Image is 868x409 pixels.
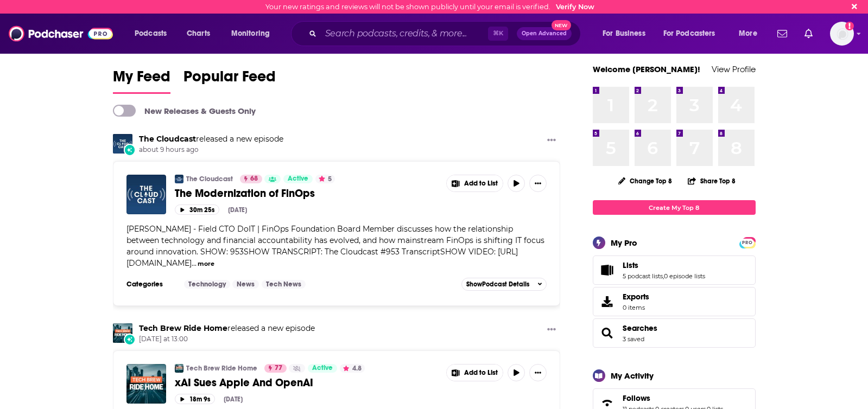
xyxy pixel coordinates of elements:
[283,175,313,183] a: Active
[597,263,618,278] a: Lists
[741,239,754,247] span: PRO
[593,64,700,74] a: Welcome [PERSON_NAME]!
[113,105,256,117] a: New Releases & Guests Only
[464,180,498,188] span: Add to List
[308,364,337,373] a: Active
[464,369,498,377] span: Add to List
[712,64,756,74] a: View Profile
[135,26,167,41] span: Podcasts
[139,134,283,144] h3: released a new episode
[845,22,854,30] svg: Email not verified
[126,175,166,214] img: The Modernization of FinOps
[623,304,649,311] span: 0 items
[593,287,756,316] a: Exports
[139,134,196,144] a: The Cloudcast
[198,259,214,269] button: more
[593,255,756,285] span: Lists
[623,393,650,403] span: Follows
[517,27,572,40] button: Open AdvancedNew
[529,364,547,381] button: Show More Button
[183,67,276,94] a: Popular Feed
[175,187,439,200] a: The Modernization of FinOps
[113,134,132,154] img: The Cloudcast
[663,26,715,41] span: For Podcasters
[275,363,282,374] span: 77
[139,145,283,155] span: about 9 hours ago
[250,174,258,184] span: 68
[113,67,170,92] span: My Feed
[623,292,649,302] span: Exports
[187,26,210,41] span: Charts
[9,23,113,44] img: Podchaser - Follow, Share and Rate Podcasts
[127,25,181,42] button: open menu
[623,335,644,343] a: 3 saved
[186,364,257,373] a: Tech Brew Ride Home
[262,280,306,289] a: Tech News
[447,175,503,191] button: Show More Button
[175,376,313,389] span: xAI Sues Apple And OpenAI
[623,260,705,270] a: Lists
[593,318,756,348] span: Searches
[301,21,591,46] div: Search podcasts, credits, & more...
[656,25,731,42] button: open menu
[264,364,287,373] a: 77
[595,25,659,42] button: open menu
[184,280,230,289] a: Technology
[739,26,757,41] span: More
[175,376,439,389] a: xAI Sues Apple And OpenAI
[543,134,560,148] button: Show More Button
[611,238,637,248] div: My Pro
[731,25,771,42] button: open menu
[623,260,638,270] span: Lists
[175,364,183,373] img: Tech Brew Ride Home
[543,323,560,337] button: Show More Button
[192,258,197,268] span: ...
[340,364,365,373] button: 4.8
[126,280,175,289] h3: Categories
[231,26,270,41] span: Monitoring
[556,3,594,11] a: Verify Now
[529,175,547,192] button: Show More Button
[623,323,657,333] a: Searches
[623,272,663,280] a: 5 podcast lists
[522,31,567,36] span: Open Advanced
[461,278,547,291] button: ShowPodcast Details
[312,363,333,374] span: Active
[593,200,756,215] a: Create My Top 8
[773,24,791,43] a: Show notifications dropdown
[830,22,854,46] img: User Profile
[113,323,132,343] img: Tech Brew Ride Home
[663,272,664,280] span: ,
[288,174,308,184] span: Active
[321,25,488,42] input: Search podcasts, credits, & more...
[139,335,315,344] span: [DATE] at 13:00
[186,175,233,183] a: The Cloudcast
[447,365,503,381] button: Show More Button
[126,224,544,268] span: [PERSON_NAME] - Field CTO DoIT | FinOps Foundation Board Member discusses how the relationship be...
[175,187,315,200] span: The Modernization of FinOps
[124,334,136,346] div: New Episode
[800,24,817,43] a: Show notifications dropdown
[175,394,215,404] button: 18m 9s
[315,175,335,183] button: 5
[126,364,166,404] img: xAI Sues Apple And OpenAI
[466,280,529,288] span: Show Podcast Details
[180,25,217,42] a: Charts
[687,170,736,191] button: Share Top 8
[183,67,276,92] span: Popular Feed
[552,20,571,30] span: New
[175,175,183,183] img: The Cloudcast
[113,67,170,94] a: My Feed
[597,325,618,341] a: Searches
[139,323,227,333] a: Tech Brew Ride Home
[611,370,654,381] div: My Activity
[224,25,284,42] button: open menu
[612,174,679,188] button: Change Top 8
